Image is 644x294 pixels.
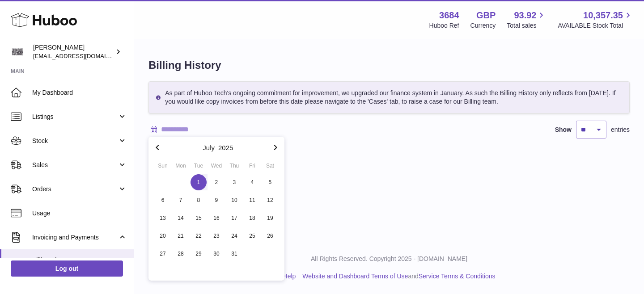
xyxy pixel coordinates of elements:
[218,144,233,151] button: 2025
[514,9,536,21] span: 93.92
[208,210,225,226] span: 16
[11,45,24,59] img: theinternationalventure@gmail.com
[32,113,118,121] span: Listings
[419,273,496,280] a: Service Terms & Conditions
[243,191,261,209] button: 11
[225,162,243,170] div: Thu
[148,58,630,72] h1: Billing History
[225,245,243,263] button: 31
[32,185,118,193] span: Orders
[226,192,242,208] span: 10
[261,191,279,209] button: 12
[32,88,127,97] span: My Dashboard
[172,191,190,209] button: 7
[208,246,225,262] span: 30
[32,233,118,242] span: Invoicing and Payments
[172,227,190,245] button: 21
[555,126,572,134] label: Show
[226,246,242,262] span: 31
[226,174,242,190] span: 3
[244,192,260,208] span: 11
[190,227,208,245] button: 22
[155,228,171,244] span: 20
[429,21,459,30] div: Huboo Ref
[173,246,189,262] span: 28
[299,272,495,281] li: and
[154,191,172,209] button: 6
[507,9,547,30] a: 93.92 Total sales
[583,9,623,21] span: 10,357.35
[611,126,630,134] span: entries
[32,256,127,265] span: Billing History
[141,255,637,263] p: All Rights Reserved. Copyright 2025 - [DOMAIN_NAME]
[191,210,207,226] span: 15
[154,227,172,245] button: 20
[208,209,225,227] button: 16
[261,173,279,191] button: 5
[33,43,114,60] div: [PERSON_NAME]
[262,210,278,226] span: 19
[244,228,260,244] span: 25
[32,161,118,169] span: Sales
[225,173,243,191] button: 3
[155,246,171,262] span: 27
[558,21,633,30] span: AVAILABLE Stock Total
[32,137,118,145] span: Stock
[243,162,261,170] div: Fri
[191,246,207,262] span: 29
[173,210,189,226] span: 14
[208,227,225,245] button: 23
[173,192,189,208] span: 7
[208,174,225,190] span: 2
[173,228,189,244] span: 21
[262,192,278,208] span: 12
[172,162,190,170] div: Mon
[208,162,225,170] div: Wed
[172,209,190,227] button: 14
[208,191,225,209] button: 9
[154,209,172,227] button: 13
[154,162,172,170] div: Sun
[11,260,123,277] a: Log out
[191,174,207,190] span: 1
[154,245,172,263] button: 27
[225,227,243,245] button: 24
[225,191,243,209] button: 10
[190,209,208,227] button: 15
[32,209,127,218] span: Usage
[302,273,408,280] a: Website and Dashboard Terms of Use
[190,191,208,209] button: 8
[261,162,279,170] div: Sat
[283,273,296,280] a: Help
[225,209,243,227] button: 17
[226,228,242,244] span: 24
[208,173,225,191] button: 2
[155,210,171,226] span: 13
[33,52,131,59] span: [EMAIL_ADDRESS][DOMAIN_NAME]
[190,173,208,191] button: 1
[155,192,171,208] span: 6
[262,174,278,190] span: 5
[226,210,242,226] span: 17
[262,228,278,244] span: 26
[208,245,225,263] button: 30
[476,9,496,21] strong: GBP
[243,173,261,191] button: 4
[558,9,633,30] a: 10,357.35 AVAILABLE Stock Total
[190,245,208,263] button: 29
[261,209,279,227] button: 19
[208,228,225,244] span: 23
[191,228,207,244] span: 22
[208,192,225,208] span: 9
[261,227,279,245] button: 26
[507,21,547,30] span: Total sales
[203,144,215,151] button: July
[470,21,496,30] div: Currency
[244,174,260,190] span: 4
[191,192,207,208] span: 8
[190,162,208,170] div: Tue
[172,245,190,263] button: 28
[439,9,459,21] strong: 3684
[244,210,260,226] span: 18
[148,81,630,113] div: As part of Huboo Tech's ongoing commitment for improvement, we upgraded our finance system in Jan...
